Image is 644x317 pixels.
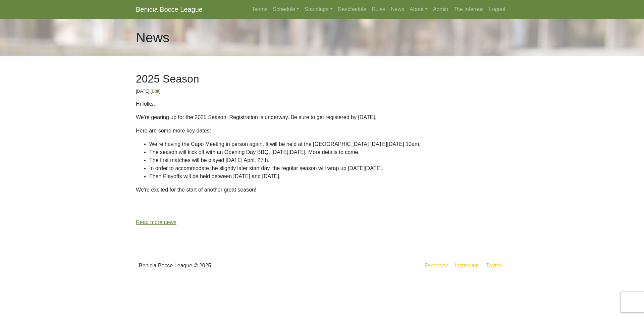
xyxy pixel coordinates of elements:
li: The first matches will be played [DATE] April, 27th. [149,156,508,164]
a: Standings [302,3,335,16]
a: The Infernos [451,3,486,16]
p: We're gearing up for the 2025 Season. Registration is underway. Be sure to get registered by [DATE]. [136,113,508,121]
a: Edit [152,89,159,94]
a: Teams [249,3,270,16]
a: Benicia Bocce League [136,3,203,16]
a: Logout [486,3,508,16]
h1: News [136,30,169,46]
p: We're excited for the start of another great season! [136,186,508,194]
p: [DATE] [ ] [136,88,508,94]
li: The season will kick off with an Opening Day BBQ, [DATE][DATE]. More details to come. [149,148,508,156]
a: Admin [430,3,451,16]
a: About [407,3,430,16]
a: News [388,3,407,16]
a: Instagram [453,261,480,270]
h2: 2025 Season [136,72,508,85]
li: In order to accommodate the slightly later start day, the regular season will wrap up [DATE][DATE]. [149,164,508,172]
p: Hi folks, [136,100,508,108]
a: Twitter [484,261,507,270]
a: Facebook [423,261,449,270]
p: Here are some more key dates: [136,127,508,135]
a: Rules [369,3,388,16]
div: Benicia Bocce League © 2025 [131,254,322,278]
a: Reschedule [335,3,369,16]
a: Schedule [270,3,302,16]
li: Then Playoffs will be held between [DATE] and [DATE]. [149,172,508,180]
li: We’re having the Capo Meeting in person again. It will be held at the [GEOGRAPHIC_DATA] [DATE][DA... [149,140,508,148]
a: Read more news [136,219,176,225]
